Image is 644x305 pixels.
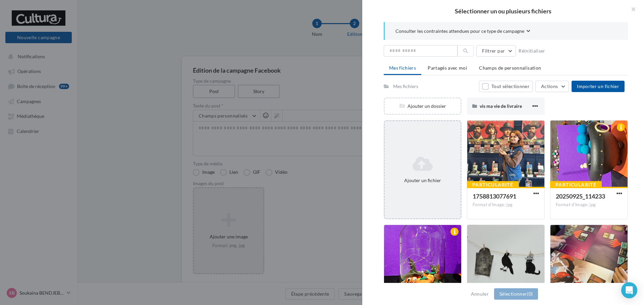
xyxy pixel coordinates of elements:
[389,65,416,71] span: Mes fichiers
[468,290,491,298] button: Annuler
[572,81,625,92] button: Importer un fichier
[473,202,539,208] div: Format d'image: jpg
[373,8,633,14] h2: Sélectionner un ou plusieurs fichiers
[527,291,533,297] span: (0)
[395,28,524,34] span: Consulter les contraintes attendues pour ce type de campagne
[577,83,619,89] span: Importer un fichier
[473,193,516,200] span: 1758813077691
[556,202,622,208] div: Format d'image: jpg
[494,288,538,300] button: Sélectionner(0)
[428,65,467,71] span: Partagés avec moi
[387,177,458,184] div: Ajouter un fichier
[535,81,569,92] button: Actions
[480,103,522,109] span: vis ma vie de livraire
[476,45,516,57] button: Filtrer par
[516,47,548,55] button: Réinitialiser
[385,103,461,109] div: Ajouter un dossier
[467,181,519,188] div: Particularité
[479,81,533,92] button: Tout sélectionner
[479,65,541,71] span: Champs de personnalisation
[393,83,418,90] div: Mes fichiers
[395,27,530,36] button: Consulter les contraintes attendues pour ce type de campagne
[550,181,602,188] div: Particularité
[556,193,605,200] span: 20250925_114233
[621,282,637,298] div: Open Intercom Messenger
[541,83,558,89] span: Actions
